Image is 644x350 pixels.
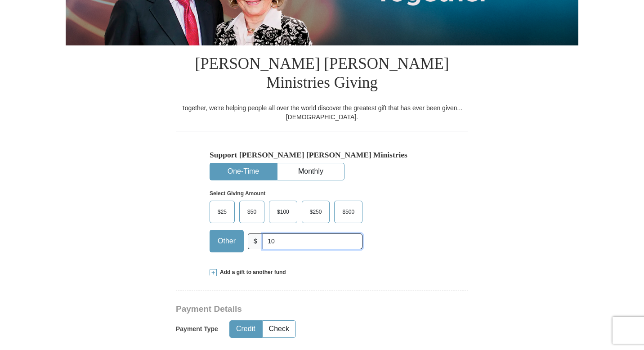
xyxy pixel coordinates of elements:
[210,163,277,180] button: One-Time
[263,321,295,337] button: Check
[176,325,218,333] h5: Payment Type
[176,103,468,121] div: Together, we're helping people all over the world discover the greatest gift that has ever been g...
[210,150,434,160] h5: Support [PERSON_NAME] [PERSON_NAME] Ministries
[277,163,344,180] button: Monthly
[176,304,405,314] h3: Payment Details
[176,45,468,103] h1: [PERSON_NAME] [PERSON_NAME] Ministries Giving
[230,321,262,337] button: Credit
[263,233,362,249] input: Other Amount
[273,205,294,219] span: $100
[305,205,326,219] span: $250
[217,269,286,276] span: Add a gift to another fund
[213,234,240,248] span: Other
[213,205,231,219] span: $25
[338,205,359,219] span: $500
[248,233,263,249] span: $
[243,205,261,219] span: $50
[210,190,265,197] strong: Select Giving Amount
